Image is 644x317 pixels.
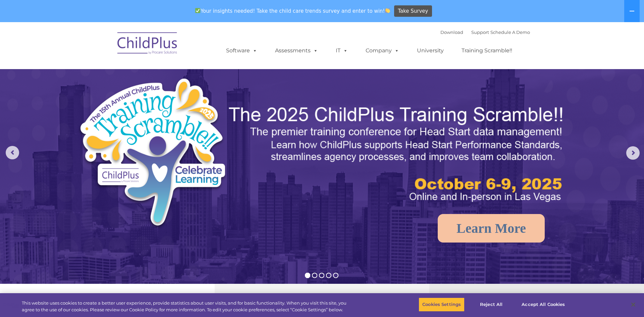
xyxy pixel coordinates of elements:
img: ChildPlus by Procare Solutions [114,28,181,61]
a: Schedule A Demo [490,30,530,35]
button: Accept All Cookies [518,298,569,312]
a: Training Scramble!! [455,44,519,57]
button: Cookies Settings [419,298,465,312]
div: This website uses cookies to create a better user experience, provide statistics about user visit... [22,300,354,313]
a: Assessments [268,44,325,57]
font: | [440,30,530,35]
button: Close [626,297,641,312]
span: Last name [93,44,114,49]
span: Take Survey [398,5,428,17]
a: Support [471,30,489,35]
span: Your insights needed! Take the child care trends survey and enter to win! [192,4,393,17]
a: IT [329,44,355,57]
a: University [410,44,450,57]
a: Company [359,44,406,57]
a: Software [219,44,264,57]
a: Download [440,30,463,35]
span: Phone number [93,72,122,77]
img: 👏 [385,8,390,13]
a: Take Survey [394,5,432,17]
button: Reject All [470,298,512,312]
img: ✅ [195,8,200,13]
a: Learn More [438,214,545,243]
